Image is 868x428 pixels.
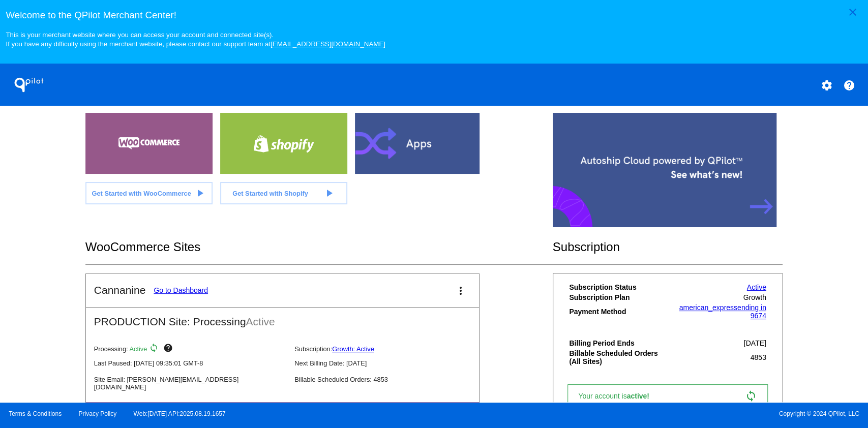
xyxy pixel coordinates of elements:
[626,392,654,400] span: active!
[163,343,175,355] mat-icon: help
[232,190,308,197] span: Get Started with Shopify
[332,345,374,353] a: Growth: Active
[567,384,767,408] a: Your account isactive! sync
[94,376,286,391] p: Site Email: [PERSON_NAME][EMAIL_ADDRESS][DOMAIN_NAME]
[745,390,757,402] mat-icon: sync
[9,410,62,417] a: Terms & Conditions
[843,79,855,91] mat-icon: help
[94,343,286,355] p: Processing:
[6,10,862,21] h3: Welcome to the QPilot Merchant Center!
[246,316,275,327] span: Active
[455,285,467,297] mat-icon: more_vert
[322,187,335,199] mat-icon: play_arrow
[443,410,859,417] span: Copyright © 2024 QPilot, LLC
[85,240,553,254] h2: WooCommerce Sites
[9,75,49,95] h1: QPilot
[578,392,660,400] span: Your account is
[294,359,487,367] p: Next Billing Date: [DATE]
[79,410,117,417] a: Privacy Policy
[6,31,385,48] small: This is your merchant website where you can access your account and connected site(s). If you hav...
[154,286,208,294] a: Go to Dashboard
[220,182,347,204] a: Get Started with Shopify
[85,182,213,204] a: Get Started with WooCommerce
[743,293,766,301] span: Growth
[294,376,487,383] p: Billable Scheduled Orders: 4853
[94,284,146,296] h2: Cannanine
[568,349,668,366] th: Billable Scheduled Orders (All Sites)
[679,303,737,312] span: american_express
[679,303,766,320] a: american_expressending in 9674
[94,359,286,367] p: Last Paused: [DATE] 09:35:01 GMT-8
[149,343,161,355] mat-icon: sync
[271,40,385,48] a: [EMAIL_ADDRESS][DOMAIN_NAME]
[294,345,487,353] p: Subscription:
[194,187,206,199] mat-icon: play_arrow
[568,339,668,348] th: Billing Period Ends
[568,283,668,292] th: Subscription Status
[847,6,859,18] mat-icon: close
[568,303,668,320] th: Payment Method
[92,190,191,197] span: Get Started with WooCommerce
[744,339,766,347] span: [DATE]
[130,345,147,353] span: Active
[86,308,479,328] h2: PRODUCTION Site: Processing
[820,79,832,91] mat-icon: settings
[750,353,766,361] span: 4853
[134,410,226,417] a: Web:[DATE] API:2025.08.19.1657
[553,240,783,254] h2: Subscription
[568,293,668,302] th: Subscription Plan
[747,283,766,291] a: Active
